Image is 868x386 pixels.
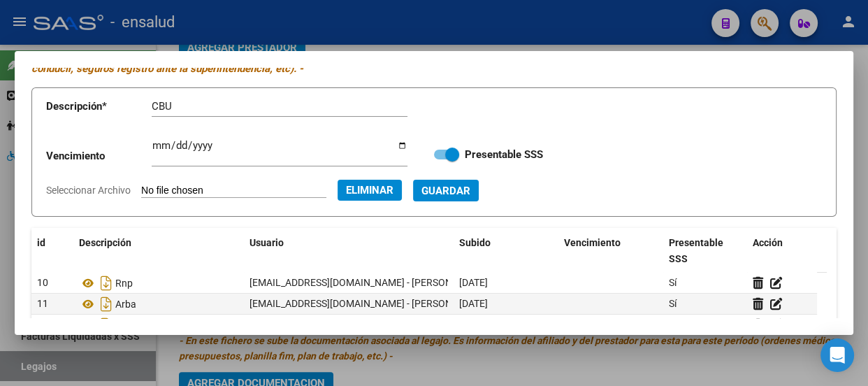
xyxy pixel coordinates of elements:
[669,237,723,264] span: Presentable SSS
[244,228,454,274] datatable-header-cell: Usuario
[421,185,470,197] span: Guardar
[249,277,486,288] span: [EMAIL_ADDRESS][DOMAIN_NAME] - [PERSON_NAME]
[115,299,136,310] span: Arba
[46,148,152,164] p: Vencimiento
[97,272,115,294] i: Descargar documento
[31,228,73,274] datatable-header-cell: id
[747,228,817,274] datatable-header-cell: Acción
[454,228,558,274] datatable-header-cell: Subido
[249,237,284,248] span: Usuario
[459,298,488,309] span: [DATE]
[79,237,131,248] span: Descripción
[558,228,663,274] datatable-header-cell: Vencimiento
[669,298,677,309] span: Sí
[37,277,48,288] span: 10
[663,228,747,274] datatable-header-cell: Presentable SSS
[97,293,115,315] i: Descargar documento
[37,237,45,248] span: id
[346,184,393,196] span: Eliminar
[753,237,783,248] span: Acción
[37,298,48,309] span: 11
[669,277,677,288] span: Sí
[46,185,131,196] span: Seleccionar Archivo
[459,237,491,248] span: Subido
[820,338,854,372] div: Open Intercom Messenger
[46,99,152,115] p: Descripción
[459,277,488,288] span: [DATE]
[564,237,621,248] span: Vencimiento
[465,148,543,161] strong: Presentable SSS
[338,180,402,201] button: Eliminar
[413,180,479,201] button: Guardar
[115,278,133,289] span: Rnp
[249,298,486,309] span: [EMAIL_ADDRESS][DOMAIN_NAME] - [PERSON_NAME]
[73,228,244,274] datatable-header-cell: Descripción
